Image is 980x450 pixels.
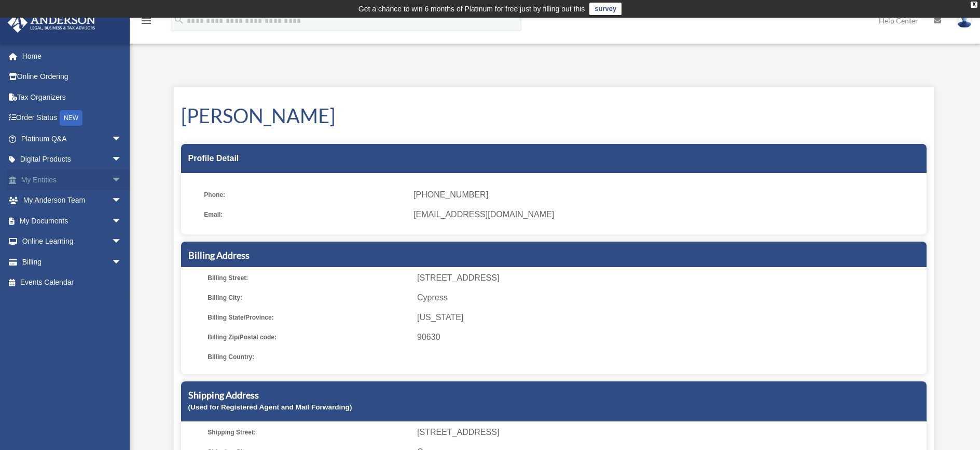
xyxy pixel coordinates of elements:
a: My Anderson Teamarrow_drop_down [7,190,137,211]
span: arrow_drop_down [112,231,132,253]
span: [STREET_ADDRESS] [417,271,922,285]
img: User Pic [957,13,972,28]
span: arrow_drop_down [112,252,132,273]
h5: Billing Address [188,249,919,262]
div: Profile Detail [181,144,927,173]
a: Billingarrow_drop_down [7,252,137,272]
h5: Shipping Address [188,389,919,402]
a: Online Learningarrow_drop_down [7,231,137,252]
a: Home [7,46,137,67]
span: [US_STATE] [417,310,922,325]
span: arrow_drop_down [112,169,132,191]
a: Tax Organizers [7,87,137,108]
a: My Documentsarrow_drop_down [7,210,137,231]
span: Billing City: [208,290,410,305]
div: close [971,2,977,8]
span: Billing Zip/Postal code: [208,330,410,345]
span: Cypress [417,290,922,305]
a: survey [589,3,622,15]
a: Platinum Q&Aarrow_drop_down [7,128,137,149]
img: Anderson Advisors Platinum Portal [5,12,99,33]
span: arrow_drop_down [112,149,132,170]
a: My Entitiesarrow_drop_down [7,169,137,190]
div: Get a chance to win 6 months of Platinum for free just by filling out this [358,3,585,15]
span: Phone: [204,188,406,202]
span: arrow_drop_down [112,190,132,211]
span: [EMAIL_ADDRESS][DOMAIN_NAME] [413,207,919,222]
div: NEW [60,110,82,126]
span: arrow_drop_down [112,128,132,150]
a: Digital Productsarrow_drop_down [7,149,137,170]
span: Billing Street: [208,271,410,285]
span: arrow_drop_down [112,210,132,232]
span: 90630 [417,330,922,345]
a: Order StatusNEW [7,108,137,129]
span: [PHONE_NUMBER] [413,188,919,202]
h1: [PERSON_NAME] [181,102,927,129]
span: Billing State/Province: [208,310,410,325]
a: Events Calendar [7,272,137,293]
span: Email: [204,207,406,222]
i: search [173,14,185,25]
a: menu [140,18,153,27]
span: Billing Country: [208,350,410,364]
span: Shipping Street: [208,425,410,440]
i: menu [140,15,153,27]
a: Online Ordering [7,67,137,87]
small: (Used for Registered Agent and Mail Forwarding) [188,403,352,411]
span: [STREET_ADDRESS] [417,425,922,440]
